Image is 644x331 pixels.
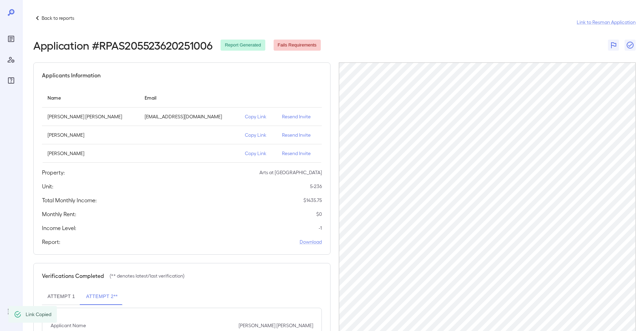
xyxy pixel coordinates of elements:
button: Attempt 1 [42,288,80,305]
p: [PERSON_NAME] [PERSON_NAME] [48,113,134,120]
p: Copy Link [245,113,271,120]
a: Download [300,238,322,245]
h5: Income Level: [42,224,76,232]
p: $ 0 [316,211,322,218]
h5: Monthly Rent: [42,210,76,218]
span: Report Generated [221,42,265,49]
p: (** denotes latest/last verification) [110,272,184,279]
p: Resend Invite [282,131,316,138]
p: Copy Link [245,131,271,138]
div: Reports [6,33,17,44]
button: Attempt 2** [80,288,123,305]
span: Fails Requirements [274,42,321,49]
h5: Report: [42,238,60,246]
p: $ 1435.75 [303,197,322,204]
p: Resend Invite [282,150,316,157]
p: Back to reports [42,15,74,22]
div: Manage Users [6,54,17,65]
p: [PERSON_NAME] [48,150,134,157]
th: Name [42,88,139,108]
h5: Verifications Completed [42,272,104,280]
p: Copy Link [245,150,271,157]
p: [PERSON_NAME] [48,131,134,138]
h5: Property: [42,168,65,177]
table: simple table [42,88,322,163]
div: FAQ [6,75,17,86]
div: Log Out [6,306,17,317]
p: [PERSON_NAME] [PERSON_NAME] [239,322,313,329]
p: Applicant Name [51,322,86,329]
h5: Total Monthly Income: [42,196,97,204]
p: Arts at [GEOGRAPHIC_DATA] [259,169,322,176]
p: -1 [319,224,322,231]
button: Flag Report [608,40,619,51]
th: Email [139,88,239,108]
p: [EMAIL_ADDRESS][DOMAIN_NAME] [145,113,234,120]
h5: Unit: [42,182,53,190]
div: Link Copied [26,308,51,321]
p: Resend Invite [282,113,316,120]
button: Close Report [625,40,636,51]
h5: Applicants Information [42,71,101,79]
a: Link to Resman Application [577,19,636,26]
h2: Application # RPAS205523620251006 [33,39,212,51]
p: 5-236 [310,183,322,190]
